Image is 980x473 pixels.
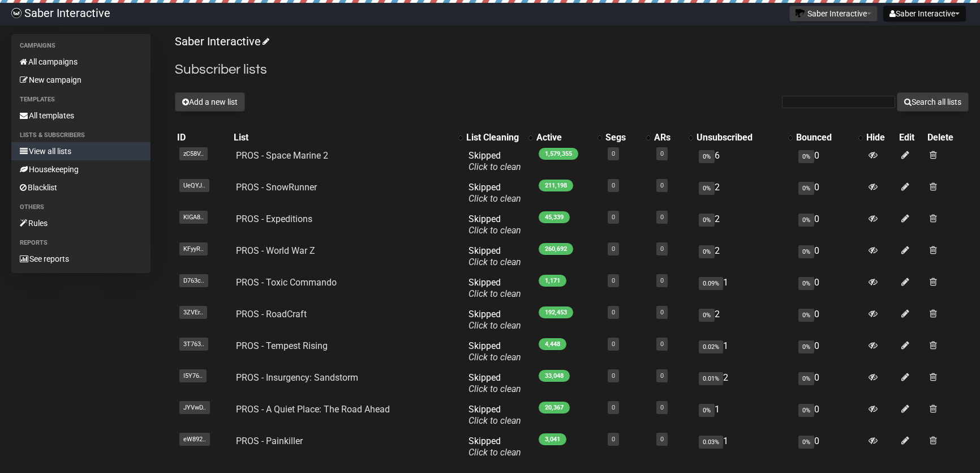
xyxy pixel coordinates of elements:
td: 0 [794,177,864,209]
span: D763c.. [179,274,208,287]
span: KlGA8.. [179,211,208,224]
a: 0 [612,309,615,316]
a: Housekeeping [11,160,151,178]
div: ID [177,132,229,143]
a: Blacklist [11,178,151,197]
a: 0 [660,372,664,380]
a: New campaign [11,71,151,89]
th: ARs: No sort applied, activate to apply an ascending sort [652,130,695,146]
span: UeQYJ.. [179,179,209,192]
a: Click to clean [468,288,521,299]
th: Active: No sort applied, activate to apply an ascending sort [534,130,604,146]
td: 6 [694,146,793,177]
th: List Cleaning: No sort applied, activate to apply an ascending sort [464,130,534,146]
td: 2 [694,177,793,209]
li: Others [11,201,151,214]
h2: Subscriber lists [175,59,969,80]
a: Click to clean [468,225,521,236]
div: Delete [927,132,966,143]
span: Skipped [468,372,521,394]
span: 4,448 [539,338,566,350]
span: Skipped [468,309,521,331]
a: 0 [612,214,615,221]
div: List [234,132,453,143]
a: Click to clean [468,257,521,267]
td: 0 [794,272,864,304]
a: 0 [612,340,615,348]
a: 0 [660,340,664,348]
a: 0 [612,277,615,284]
span: 0% [798,245,814,258]
a: Click to clean [468,320,521,331]
th: List: No sort applied, activate to apply an ascending sort [231,130,464,146]
span: zC58V.. [179,147,208,160]
button: Add a new list [175,92,245,112]
span: 0% [798,340,814,353]
td: 2 [694,368,793,399]
td: 0 [794,368,864,399]
span: 3T763.. [179,338,208,351]
a: PROS - Expeditions [236,214,312,224]
div: List Cleaning [466,132,523,143]
a: 0 [612,182,615,189]
td: 1 [694,431,793,463]
a: Saber Interactive [175,35,268,48]
span: 0% [699,245,715,258]
a: PROS - Painkiller [236,436,303,446]
img: 1.png [796,8,805,18]
span: Skipped [468,245,521,267]
a: Click to clean [468,383,521,394]
div: Hide [866,132,895,143]
span: 0% [699,404,715,417]
a: PROS - Space Marine 2 [236,150,328,161]
a: Click to clean [468,415,521,426]
span: 0% [798,182,814,195]
span: 0% [699,214,715,227]
span: 0% [798,214,814,227]
span: eW892.. [179,433,210,446]
a: 0 [660,150,664,157]
td: 2 [694,241,793,272]
button: Saber Interactive [883,6,966,22]
span: 0% [798,277,814,290]
span: 0% [798,404,814,417]
span: Skipped [468,436,521,458]
a: All campaigns [11,53,151,71]
span: 0% [699,182,715,195]
a: 0 [660,182,664,189]
span: KFyyR.. [179,242,208,255]
span: Skipped [468,404,521,426]
span: 192,453 [539,306,573,318]
a: 0 [660,309,664,316]
span: 0% [699,150,715,163]
a: PROS - Tempest Rising [236,340,328,351]
span: 45,339 [539,211,570,223]
td: 0 [794,336,864,368]
img: ec1bccd4d48495f5e7d53d9a520ba7e5 [11,8,22,18]
a: PROS - SnowRunner [236,182,317,193]
div: Unsubscribed [697,132,782,143]
li: Lists & subscribers [11,129,151,142]
th: Delete: No sort applied, sorting is disabled [925,130,969,146]
td: 2 [694,209,793,241]
span: 0% [798,436,814,449]
th: Unsubscribed: No sort applied, activate to apply an ascending sort [694,130,793,146]
a: 0 [660,277,664,284]
span: 0% [798,309,814,322]
span: 0.01% [699,372,723,385]
a: Click to clean [468,352,521,363]
a: PROS - Insurgency: Sandstorm [236,372,358,383]
td: 1 [694,336,793,368]
th: Hide: No sort applied, sorting is disabled [864,130,897,146]
span: Skipped [468,277,521,299]
th: Segs: No sort applied, activate to apply an ascending sort [603,130,652,146]
div: Bounced [796,132,853,143]
button: Saber Interactive [789,6,878,22]
a: 0 [612,436,615,443]
li: Reports [11,236,151,250]
span: 0% [798,150,814,163]
span: 0.03% [699,436,723,449]
td: 0 [794,399,864,431]
a: 0 [660,404,664,411]
a: Rules [11,214,151,232]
